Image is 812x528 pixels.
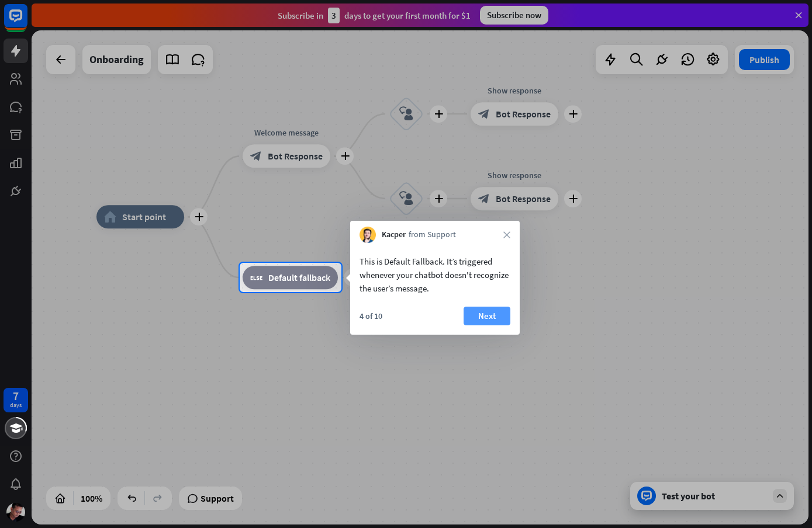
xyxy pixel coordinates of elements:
div: 4 of 10 [360,311,382,321]
i: close [503,231,510,238]
button: Open LiveChat chat widget [9,5,44,40]
span: from Support [409,229,456,241]
button: Next [464,307,510,325]
i: block_fallback [250,272,262,283]
span: Default fallback [268,272,330,283]
span: Kacper [382,229,406,241]
div: This is Default Fallback. It’s triggered whenever your chatbot doesn't recognize the user’s message. [360,255,510,295]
